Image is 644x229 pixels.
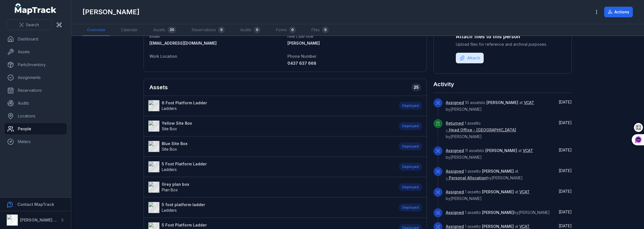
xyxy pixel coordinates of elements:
[411,83,421,91] div: 25
[559,168,572,173] span: [DATE]
[559,189,572,194] time: 9/8/2025, 7:13:24 AM
[446,148,464,153] a: Assigned
[218,26,225,33] div: 0
[26,22,39,28] span: Search
[7,20,52,30] button: Search
[162,161,207,167] strong: 5 Foot Platform Ladder
[446,189,530,201] span: 1 asset to at by [PERSON_NAME]
[559,209,572,214] time: 9/2/2025, 12:17:30 PM
[149,24,181,36] a: Assets25
[446,210,464,215] a: Assigned
[523,148,533,153] a: VCAT
[307,24,333,36] a: Files0
[287,54,316,59] span: Phone Number
[446,100,534,112] span: 10 assets to at by [PERSON_NAME]
[20,218,59,222] strong: [PERSON_NAME] Air
[236,24,265,36] a: Audits0
[524,100,534,105] a: VCAT
[4,136,67,147] a: Meters
[287,61,316,66] span: 0437 637 668
[162,208,177,213] span: Ladders
[4,46,67,57] a: Assets
[148,100,393,111] a: 6 Foot Platform LadderLadders
[4,123,67,134] a: People
[446,127,516,133] a: - Head Office - [GEOGRAPHIC_DATA]
[559,100,572,104] time: 10/15/2025, 1:20:10 PM
[83,8,139,16] h1: [PERSON_NAME]
[559,148,572,152] span: [DATE]
[446,120,464,126] a: Returned
[117,24,142,36] a: Calendar
[162,202,205,208] strong: 5 foot platform ladder
[287,34,313,38] span: role / job title
[434,80,454,88] h2: Activity
[446,189,464,195] a: Assigned
[162,126,177,131] span: Site Box
[559,120,572,125] time: 10/3/2025, 1:48:34 PM
[486,100,518,105] span: [PERSON_NAME]
[399,122,422,130] div: Deployed
[162,106,177,111] span: Ladders
[456,53,484,63] button: Attach
[187,24,229,36] a: Reservations0
[456,33,549,40] h3: Attach files to this person
[162,182,189,187] strong: Grey plan box
[399,204,422,211] div: Deployed
[482,224,514,229] span: [PERSON_NAME]
[322,26,329,33] div: 0
[149,41,217,45] span: [EMAIL_ADDRESS][DOMAIN_NAME]
[482,169,514,173] span: [PERSON_NAME]
[4,59,67,70] a: Parts/Inventory
[4,110,67,122] a: Locations
[15,3,57,15] a: MapTrack
[148,141,393,152] a: Blue Site BoxSite Box
[399,102,422,110] div: Deployed
[604,7,633,17] button: Actions
[446,210,550,215] span: 1 asset to by [PERSON_NAME]
[148,182,393,193] a: Grey plan boxPlan Box
[4,85,67,96] a: Reservations
[399,183,422,191] div: Deployed
[559,209,572,214] span: [DATE]
[254,26,260,33] div: 0
[446,175,487,181] a: - Personal Allocation
[559,223,572,228] span: [DATE]
[399,163,422,171] div: Deployed
[149,83,168,91] h2: Assets
[83,24,110,36] a: Overview
[272,24,300,36] a: Forms0
[559,168,572,173] time: 9/16/2025, 11:33:43 AM
[148,202,393,213] a: 5 foot platform ladderLadders
[446,168,464,174] a: Assigned
[559,100,572,104] span: [DATE]
[17,202,54,207] strong: Contact MapTrack
[289,26,296,33] div: 0
[149,54,177,59] span: Work Location
[456,42,549,47] span: Upload files for reference and archival purposes.
[162,187,178,192] span: Plan Box
[168,26,176,33] div: 25
[162,147,177,151] span: Site Box
[149,34,160,38] span: Email
[446,169,523,180] span: 1 asset to at by [PERSON_NAME]
[162,100,207,106] strong: 6 Foot Platform Ladder
[559,189,572,194] span: [DATE]
[559,223,572,228] time: 5/22/2025, 2:49:41 PM
[446,100,464,105] a: Assigned
[162,222,207,228] strong: 5 Foot Platform Ladder
[4,72,67,83] a: Assignments
[162,141,188,146] strong: Blue Site Box
[162,167,177,172] span: Ladders
[4,33,67,45] a: Dashboard
[287,41,320,45] span: [PERSON_NAME]
[485,148,517,153] span: [PERSON_NAME]
[482,210,514,215] span: [PERSON_NAME]
[399,143,422,150] div: Deployed
[446,148,533,160] span: 11 assets to at by [PERSON_NAME]
[482,189,514,194] span: [PERSON_NAME]
[148,120,393,132] a: Yellow Site BoxSite Box
[446,121,516,139] span: 1 asset to by [PERSON_NAME]
[4,98,67,109] a: Audits
[559,120,572,125] span: [DATE]
[519,189,530,195] a: VCAT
